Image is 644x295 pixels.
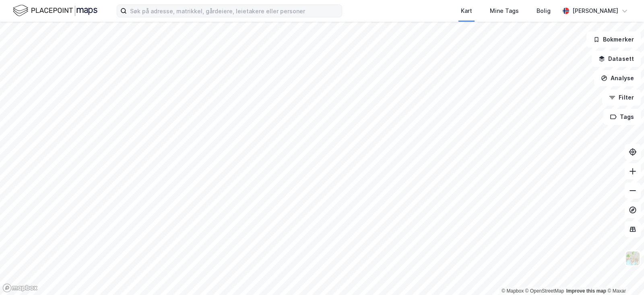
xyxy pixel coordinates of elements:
[525,288,564,294] a: OpenStreetMap
[461,6,472,16] div: Kart
[603,109,641,125] button: Tags
[537,6,551,16] div: Bolig
[2,283,38,293] a: Mapbox homepage
[625,251,640,266] img: Z
[502,288,524,294] a: Mapbox
[490,6,519,16] div: Mine Tags
[592,51,641,67] button: Datasett
[572,6,618,16] div: [PERSON_NAME]
[566,288,606,294] a: Improve this map
[127,5,342,17] input: Søk på adresse, matrikkel, gårdeiere, leietakere eller personer
[602,89,641,106] button: Filter
[607,288,626,294] a: Maxar
[594,70,641,86] button: Analyse
[586,31,641,48] button: Bokmerker
[13,4,97,18] img: logo.f888ab2527a4732fd821a326f86c7f29.svg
